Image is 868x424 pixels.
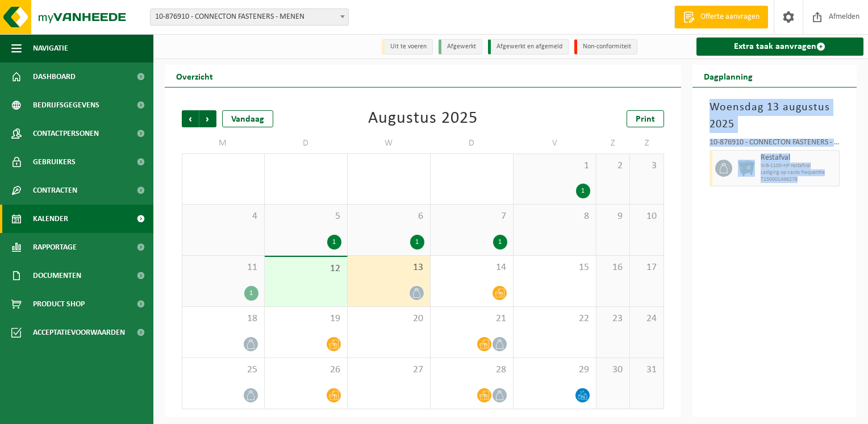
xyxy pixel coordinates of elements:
[493,235,507,250] div: 1
[33,318,125,347] span: Acceptatievoorwaarden
[33,63,76,91] span: Dashboard
[636,261,657,274] span: 17
[439,39,482,55] li: Afgewerkt
[761,176,837,183] span: T250001498278
[636,115,655,124] span: Print
[738,160,755,177] img: WB-1100-HPE-GN-01
[602,160,624,172] span: 2
[576,184,590,198] div: 1
[199,110,216,127] span: Volgende
[165,65,224,87] h2: Overzicht
[602,364,624,376] span: 30
[519,313,590,325] span: 22
[353,364,424,376] span: 27
[353,261,424,274] span: 13
[150,9,349,26] span: 10-876910 - CONNECTON FASTENERS - MENEN
[33,91,99,119] span: Bedrijfsgegevens
[436,210,507,223] span: 7
[602,210,624,223] span: 9
[636,364,657,376] span: 31
[244,286,258,301] div: 1
[33,148,76,176] span: Gebruikers
[761,169,837,176] span: Lediging op vaste frequentie
[436,261,507,274] span: 14
[33,176,77,205] span: Contracten
[602,261,624,274] span: 16
[410,235,424,250] div: 1
[636,313,657,325] span: 24
[265,133,348,153] td: D
[636,210,657,223] span: 10
[188,313,258,325] span: 18
[436,313,507,325] span: 21
[698,11,762,23] span: Offerte aanvragen
[710,139,840,150] div: 10-876910 - CONNECTON FASTENERS - MENEN
[353,313,424,325] span: 20
[519,210,590,223] span: 8
[431,133,514,153] td: D
[188,364,258,376] span: 25
[488,39,569,55] li: Afgewerkt en afgemeld
[348,133,431,153] td: W
[514,133,596,153] td: V
[353,210,424,223] span: 6
[519,364,590,376] span: 29
[627,110,664,127] a: Print
[696,38,864,56] a: Extra taak aanvragen
[710,99,840,133] h3: Woensdag 13 augustus 2025
[327,235,341,250] div: 1
[368,110,478,127] div: Augustus 2025
[270,210,341,223] span: 5
[188,210,258,223] span: 4
[436,364,507,376] span: 28
[270,263,341,275] span: 12
[596,133,630,153] td: Z
[692,65,764,87] h2: Dagplanning
[33,290,85,318] span: Product Shop
[674,6,768,28] a: Offerte aanvragen
[382,39,433,55] li: Uit te voeren
[519,261,590,274] span: 15
[33,261,81,290] span: Documenten
[151,9,348,25] span: 10-876910 - CONNECTON FASTENERS - MENEN
[188,261,258,274] span: 11
[602,313,624,325] span: 23
[222,110,273,127] div: Vandaag
[574,39,637,55] li: Non-conformiteit
[33,205,68,233] span: Kalender
[270,364,341,376] span: 26
[270,313,341,325] span: 19
[519,160,590,172] span: 1
[636,160,657,172] span: 3
[33,34,68,63] span: Navigatie
[761,153,837,163] span: Restafval
[33,119,99,148] span: Contactpersonen
[33,233,77,261] span: Rapportage
[630,133,663,153] td: Z
[182,133,265,153] td: M
[182,110,199,127] span: Vorige
[761,163,837,169] span: WB-1100-HP restafval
